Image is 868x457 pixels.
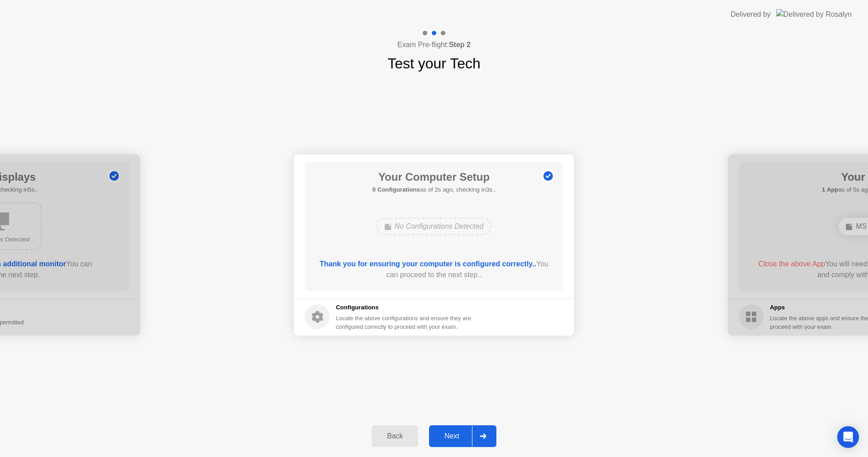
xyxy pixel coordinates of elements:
img: Delivered by Rosalyn [776,9,852,19]
div: Delivered by [731,9,771,20]
div: You can proceed to the next step.. [318,259,551,280]
b: Thank you for ensuring your computer is configured correctly.. [320,260,536,268]
div: No Configurations Detected [377,218,492,235]
b: Step 2 [449,41,471,48]
h5: Configurations [336,303,473,312]
h1: Test your Tech [387,53,481,74]
div: Next [432,432,472,440]
button: Back [372,425,418,447]
div: Open Intercom Messenger [837,426,859,448]
h5: as of 2s ago, checking in3s.. [373,185,496,194]
div: Locate the above configurations and ensure they are configured correctly to proceed with your exam. [336,314,473,331]
h4: Exam Pre-flight: [397,39,471,50]
h1: Your Computer Setup [373,169,496,185]
div: Back [374,432,415,440]
button: Next [429,425,496,447]
b: 0 Configurations [373,186,420,193]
